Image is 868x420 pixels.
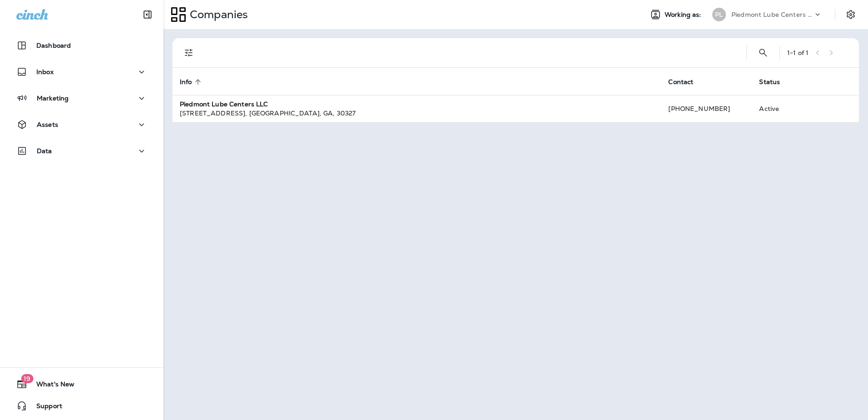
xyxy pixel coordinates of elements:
[668,78,693,86] span: Contact
[668,78,705,86] span: Contact
[27,380,74,391] span: What's New
[21,374,33,383] span: 19
[843,6,859,23] button: Settings
[9,142,154,160] button: Data
[9,397,154,415] button: Support
[37,95,69,102] p: Marketing
[180,78,204,86] span: Info
[180,109,654,118] div: [STREET_ADDRESS] , [GEOGRAPHIC_DATA] , GA , 30327
[135,5,160,24] button: Collapse Sidebar
[180,44,198,62] button: Filters
[9,89,154,107] button: Marketing
[27,402,62,413] span: Support
[665,11,703,19] span: Working as:
[37,121,58,128] p: Assets
[9,115,154,134] button: Assets
[731,11,813,18] p: Piedmont Lube Centers LLC
[759,78,780,86] span: Status
[712,8,726,21] div: PL
[180,100,268,108] strong: Piedmont Lube Centers LLC
[661,95,752,122] td: [PHONE_NUMBER]
[787,49,809,56] div: 1 - 1 of 1
[36,68,54,75] p: Inbox
[9,375,154,393] button: 19What's New
[180,78,192,86] span: Info
[752,95,810,122] td: Active
[36,42,71,49] p: Dashboard
[759,78,792,86] span: Status
[9,36,154,55] button: Dashboard
[9,63,154,81] button: Inbox
[754,44,772,62] button: Search Companies
[37,147,52,155] p: Data
[186,8,248,21] p: Companies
